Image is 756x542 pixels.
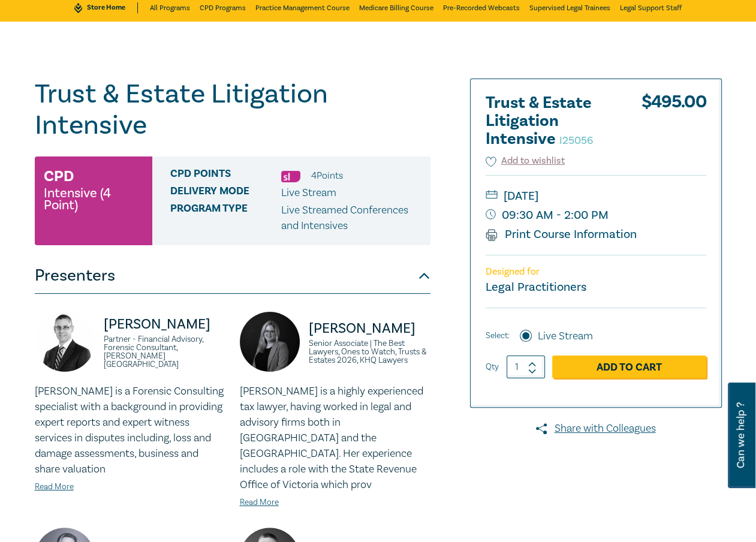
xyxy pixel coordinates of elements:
[641,94,706,154] div: $ 495.00
[35,79,430,141] h1: Trust & Estate Litigation Intensive
[44,187,143,211] small: Intensive (4 Point)
[552,356,706,378] a: Add to Cart
[309,339,430,365] small: Senior Associate | The Best Lawyers, Ones to Watch, Trusts & Estates 2026, KHQ Lawyers
[281,186,336,200] span: Live Stream
[170,168,281,183] span: CPD Points
[486,360,499,374] label: Qty
[35,384,225,477] p: [PERSON_NAME] is a Forensic Consulting specialist with a background in providing expert reports a...
[104,335,225,369] small: Partner - Financial Advisory, Forensic Consultant, [PERSON_NAME] [GEOGRAPHIC_DATA]
[486,279,586,295] small: Legal Practitioners
[735,390,746,481] span: Can we help ?
[507,356,545,378] input: 1
[240,312,300,372] img: https://s3.ap-southeast-2.amazonaws.com/leo-cussen-store-production-content/Contacts/Laura%20Huss...
[104,315,225,334] p: [PERSON_NAME]
[470,421,722,436] a: Share with Colleagues
[35,481,74,492] a: Read More
[486,227,637,242] a: Print Course Information
[170,185,281,201] span: Delivery Mode
[281,203,421,234] p: Live Streamed Conferences and Intensives
[281,171,300,182] img: Substantive Law
[486,154,565,168] button: Add to wishlist
[559,134,593,147] small: I25056
[538,329,593,344] label: Live Stream
[35,258,430,294] button: Presenters
[311,168,343,183] li: 4 Point s
[486,206,706,225] small: 09:30 AM - 2:00 PM
[486,186,706,206] small: [DATE]
[486,329,510,342] span: Select:
[170,203,281,234] span: Program type
[74,2,137,13] a: Store Home
[309,319,430,338] p: [PERSON_NAME]
[44,165,74,187] h3: CPD
[486,94,618,148] h2: Trust & Estate Litigation Intensive
[486,266,706,278] p: Designed for
[240,497,279,508] a: Read More
[240,384,430,493] p: [PERSON_NAME] is a highly experienced tax lawyer, having worked in legal and advisory firms both ...
[35,312,95,372] img: https://s3.ap-southeast-2.amazonaws.com/leo-cussen-store-production-content/Contacts/Darryn%20Hoc...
